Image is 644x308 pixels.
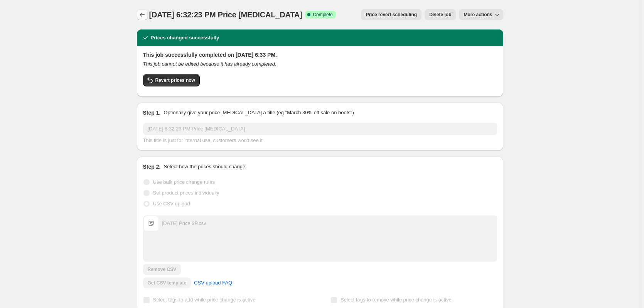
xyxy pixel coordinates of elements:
input: 30% off holiday sale [143,123,497,135]
span: More actions [464,12,492,18]
span: Complete [313,12,332,18]
button: Price revert scheduling [361,9,421,20]
p: Select how the prices should change [164,163,245,171]
i: This job cannot be edited because it has already completed. [143,61,276,67]
span: Delete job [429,12,451,18]
span: Use bulk price change rules [153,179,215,185]
button: Price change jobs [137,9,148,20]
span: Price revert scheduling [366,12,417,18]
div: [DATE] Price 3P.csv [162,220,206,227]
a: CSV upload FAQ [189,277,237,289]
span: Use CSV upload [153,201,190,206]
span: Revert prices now [155,77,195,83]
h2: This job successfully completed on [DATE] 6:33 PM. [143,51,497,59]
span: This title is just for internal use, customers won't see it [143,137,263,143]
h2: Prices changed successfully [151,34,219,42]
button: Delete job [425,9,456,20]
h2: Step 1. [143,109,161,117]
span: Set product prices individually [153,190,219,196]
span: Select tags to remove while price change is active [341,297,452,303]
button: More actions [459,9,503,20]
span: CSV upload FAQ [194,279,232,287]
p: Optionally give your price [MEDICAL_DATA] a title (eg "March 30% off sale on boots") [164,109,354,117]
button: Revert prices now [143,74,200,86]
h2: Step 2. [143,163,161,171]
span: [DATE] 6:32:23 PM Price [MEDICAL_DATA] [149,10,302,19]
span: Select tags to add while price change is active [153,297,256,303]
